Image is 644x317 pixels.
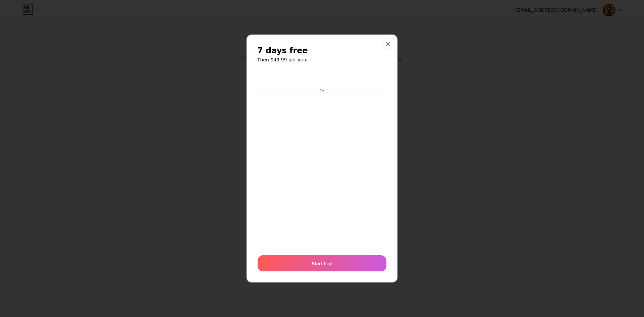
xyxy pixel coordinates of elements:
div: Or [318,88,326,94]
h6: Then $49.99 per year [257,56,387,63]
span: 7 days free [257,45,308,56]
iframe: Bingkai input pembayaran aman [256,94,388,249]
iframe: Bingkai tombol pembayaran aman [258,70,386,86]
span: Start trial [312,260,333,267]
